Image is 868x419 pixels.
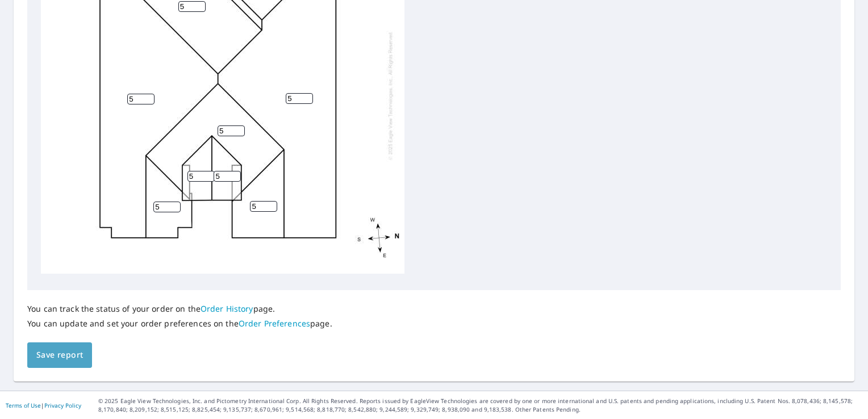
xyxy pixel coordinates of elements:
[6,402,81,409] p: |
[36,348,83,362] span: Save report
[27,342,92,368] button: Save report
[44,401,81,409] a: Privacy Policy
[201,303,253,314] a: Order History
[27,304,332,314] p: You can track the status of your order on the page.
[6,401,41,409] a: Terms of Use
[98,397,862,414] p: © 2025 Eagle View Technologies, Inc. and Pictometry International Corp. All Rights Reserved. Repo...
[239,318,310,329] a: Order Preferences
[27,319,332,329] p: You can update and set your order preferences on the page.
